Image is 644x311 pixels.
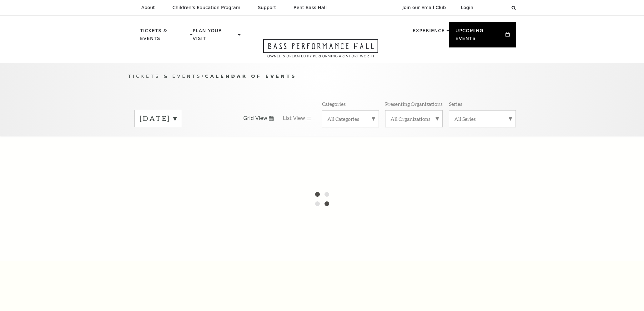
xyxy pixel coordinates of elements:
[322,101,346,107] p: Categories
[128,73,202,79] span: Tickets & Events
[294,5,327,10] p: Rent Bass Hall
[449,101,462,107] p: Series
[385,101,443,107] p: Presenting Organizations
[413,27,445,38] p: Experience
[454,116,511,122] label: All Series
[205,73,297,79] span: Calendar of Events
[258,5,276,10] p: Support
[193,27,236,46] p: Plan Your Visit
[140,27,189,46] p: Tickets & Events
[172,5,240,10] p: Children's Education Program
[140,114,177,123] label: [DATE]
[243,115,267,122] span: Grid View
[141,5,155,10] p: About
[327,116,374,122] label: All Categories
[455,27,504,46] p: Upcoming Events
[128,72,516,80] p: /
[390,116,437,122] label: All Organizations
[283,115,305,122] span: List View
[483,5,506,11] select: Select:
